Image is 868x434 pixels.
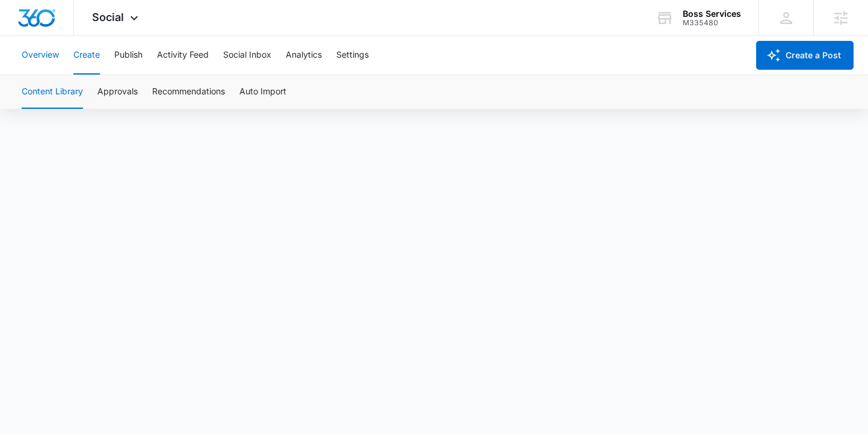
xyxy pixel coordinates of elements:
img: tab_keywords_by_traffic_grey.svg [120,70,129,79]
span: Social [92,11,124,23]
button: Activity Feed [157,36,209,75]
button: Auto Import [239,75,286,109]
div: Domain: [DOMAIN_NAME] [31,31,132,41]
img: logo_orange.svg [19,19,29,29]
button: Create a Post [756,41,854,70]
button: Recommendations [152,75,225,109]
img: website_grey.svg [19,31,29,41]
button: Create [73,36,100,75]
button: Approvals [97,75,138,109]
button: Content Library [22,75,83,109]
button: Analytics [286,36,322,75]
div: v 4.0.25 [34,19,59,29]
div: account name [683,9,741,19]
img: tab_domain_overview_orange.svg [32,70,42,79]
button: Publish [114,36,143,75]
button: Overview [22,36,59,75]
div: Domain Overview [46,71,108,79]
button: Social Inbox [223,36,271,75]
div: Keywords by Traffic [133,71,203,79]
div: account id [683,19,741,27]
button: Settings [336,36,369,75]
